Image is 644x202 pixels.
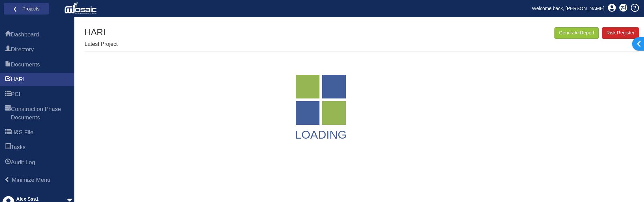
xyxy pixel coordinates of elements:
span: Minimize Menu [4,177,10,182]
span: Construction Phase Documents [5,106,11,122]
button: Generate Report [554,27,598,39]
span: Audit Log [11,158,35,167]
a: ❮ Projects [8,4,45,13]
span: Directory [11,46,34,54]
span: PCI [5,91,11,99]
span: H&S File [5,129,11,137]
span: Documents [11,61,40,69]
a: Risk Register [602,27,639,39]
span: Tasks [11,143,25,151]
div: LOADING [295,126,347,143]
span: Documents [5,61,11,69]
span: HARI [11,76,25,84]
a: Welcome back, [PERSON_NAME] [527,3,610,13]
span: Directory [5,46,11,54]
span: PCI [11,90,20,98]
span: Audit Log [5,159,11,167]
span: Dashboard [5,31,11,39]
p: Latest Project [85,40,118,48]
h1: HARI [85,27,118,37]
span: H&S File [11,128,33,137]
span: Dashboard [11,31,39,39]
span: Tasks [5,144,11,152]
span: HARI [5,76,11,84]
span: Construction Phase Documents [11,105,69,122]
span: Minimize Menu [12,177,50,183]
img: logo_white.png [64,2,98,15]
